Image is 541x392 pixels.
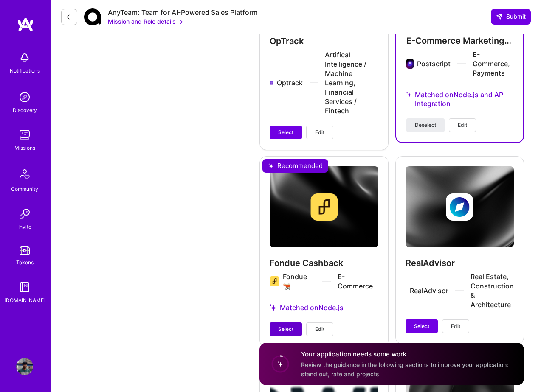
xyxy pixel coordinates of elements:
[20,246,30,255] img: tokens
[496,13,503,20] i: icon SendLight
[406,35,513,46] h4: E-Commerce Marketing Tools
[11,185,38,193] div: Community
[496,12,526,21] span: Submit
[406,319,438,333] button: Select
[449,118,476,132] button: Edit
[108,17,183,26] button: Mission and Role details →
[315,129,324,136] span: Edit
[457,63,466,64] img: divider
[301,350,514,359] h4: Your application needs some work.
[108,8,258,17] div: AnyTeam: Team for AI-Powered Sales Platform
[16,279,33,296] img: guide book
[491,9,531,24] button: Submit
[301,361,508,378] span: Review the guidance in the following sections to improve your application: stand out, rate and pr...
[417,50,513,78] div: Postscript E-Commerce, Payments
[16,258,34,267] div: Tokens
[306,126,333,139] button: Edit
[306,322,333,336] button: Edit
[66,14,73,20] i: icon LeftArrowDark
[278,129,293,136] span: Select
[16,49,33,66] img: bell
[18,222,31,231] div: Invite
[14,358,35,375] a: User Avatar
[16,205,33,222] img: Invite
[451,322,460,330] span: Edit
[406,91,411,98] i: icon StarsPurple
[17,17,34,32] img: logo
[406,59,414,69] img: Company logo
[84,8,101,25] img: Company Logo
[270,126,302,139] button: Select
[10,66,40,75] div: Notifications
[4,296,45,305] div: [DOMAIN_NAME]
[415,121,436,129] span: Deselect
[270,322,302,336] button: Select
[14,143,35,152] div: Missions
[458,121,467,129] span: Edit
[406,80,513,118] div: Matched on Node.js and API Integration
[414,322,429,330] span: Select
[278,325,293,333] span: Select
[16,358,33,375] img: User Avatar
[442,319,469,333] button: Edit
[14,164,35,185] img: Community
[13,106,37,115] div: Discovery
[315,325,324,333] span: Edit
[406,118,445,132] button: Deselect
[16,89,33,106] img: discovery
[16,126,33,143] img: teamwork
